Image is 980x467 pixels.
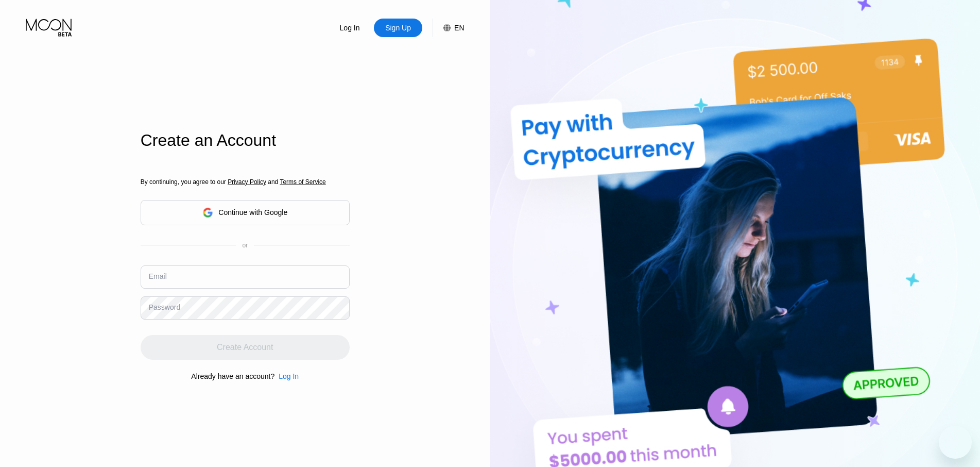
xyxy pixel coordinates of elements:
div: Log In [279,372,299,380]
div: Sign Up [374,19,422,37]
div: Password [149,303,180,311]
div: Log In [339,23,361,33]
div: By continuing, you agree to our [141,178,350,186]
div: Continue with Google [141,200,350,225]
div: EN [454,24,464,32]
div: Already have an account? [191,372,274,380]
span: and [266,178,280,186]
div: Email [149,272,167,280]
div: Sign Up [384,23,412,33]
div: EN [433,19,464,37]
span: Terms of Service [280,178,325,186]
span: Privacy Policy [228,178,266,186]
div: Log In [274,372,299,380]
div: Log In [325,19,374,37]
iframe: Button to launch messaging window [939,426,972,459]
div: Continue with Google [218,208,287,216]
div: Create an Account [141,131,350,150]
div: or [242,242,248,249]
